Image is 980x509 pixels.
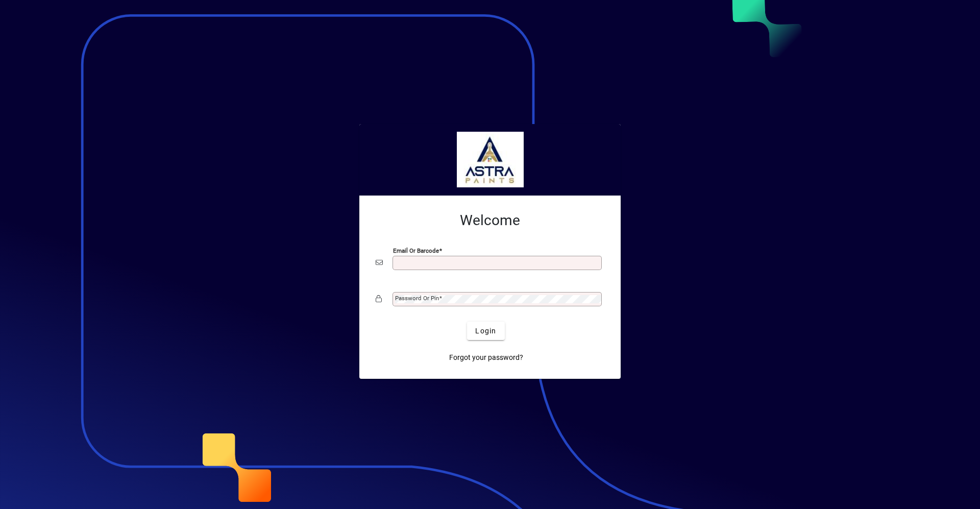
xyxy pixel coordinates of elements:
[467,322,504,340] button: Login
[475,326,496,336] span: Login
[395,295,439,302] mat-label: Password or Pin
[393,247,439,254] mat-label: Email or Barcode
[449,352,523,363] span: Forgot your password?
[445,348,527,367] a: Forgot your password?
[376,212,604,229] h2: Welcome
